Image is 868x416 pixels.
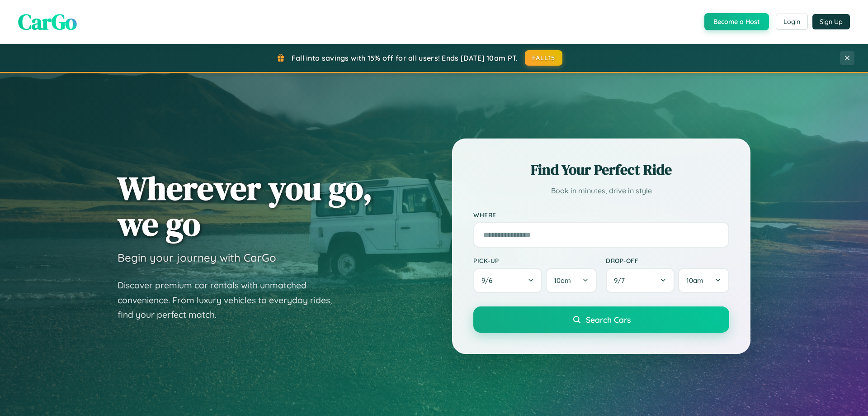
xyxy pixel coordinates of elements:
[546,268,597,293] button: 10am
[473,211,729,219] label: Where
[614,276,629,285] span: 9 / 7
[473,257,597,264] label: Pick-up
[686,276,703,285] span: 10am
[678,268,729,293] button: 10am
[554,276,571,285] span: 10am
[292,53,518,62] span: Fall into savings with 15% off for all users! Ends [DATE] 10am PT.
[606,257,729,264] label: Drop-off
[118,251,276,264] h3: Begin your journey with CarGo
[812,14,850,29] button: Sign Up
[473,306,729,333] button: Search Cars
[473,184,729,197] p: Book in minutes, drive in style
[606,268,675,293] button: 9/7
[118,170,373,242] h1: Wherever you go, we go
[18,7,77,37] span: CarGo
[586,315,631,325] span: Search Cars
[525,50,563,66] button: FALL15
[481,276,497,285] span: 9 / 6
[473,268,542,293] button: 9/6
[473,160,729,180] h2: Find Your Perfect Ride
[704,13,769,30] button: Become a Host
[118,278,344,322] p: Discover premium car rentals with unmatched convenience. From luxury vehicles to everyday rides, ...
[776,14,808,30] button: Login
